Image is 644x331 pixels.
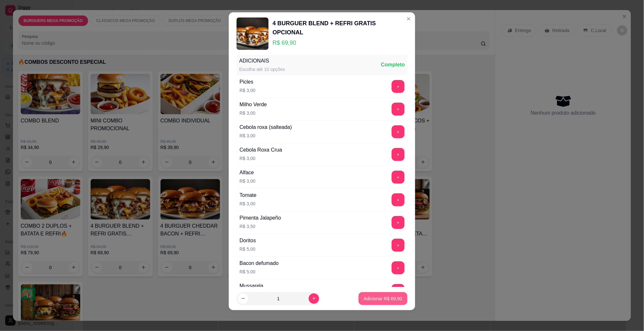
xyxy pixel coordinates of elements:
p: R$ 3,00 [239,132,292,139]
button: add [392,80,405,93]
div: Alface [239,169,255,177]
p: R$ 3,00 [239,200,256,207]
button: Adicionar R$ 69,90 [359,292,407,305]
div: Escolha até 10 opções [239,66,285,73]
div: Pimenta Jalapeño [239,214,281,222]
div: Milho Verde [239,101,267,108]
p: R$ 5,00 [239,246,256,252]
button: decrease-product-quantity [238,293,248,304]
p: R$ 3,00 [239,178,255,184]
div: Bacon defumado [239,259,279,267]
p: R$ 3,00 [239,87,255,94]
button: add [392,148,405,161]
button: increase-product-quantity [309,293,319,304]
div: Tomate [239,191,256,199]
p: Adicionar R$ 69,90 [364,295,402,302]
div: Picles [239,78,255,86]
button: add [392,216,405,229]
div: Doritos [239,237,256,245]
button: add [392,284,405,297]
p: R$ 3,50 [239,223,281,230]
button: add [392,171,405,184]
div: ADICIONAIS [239,57,285,65]
div: 4 BURGUER BLEND + REFRI GRATIS OPCIONAL [272,19,407,37]
button: add [392,239,405,252]
button: add [392,193,405,206]
p: R$ 69,90 [272,38,407,47]
div: Cebola Roxa Crua [239,146,282,154]
button: add [392,261,405,274]
div: Cebola roxa (salteada) [239,123,292,131]
div: Mussarela [239,282,263,290]
p: R$ 3,00 [239,155,282,162]
img: product-image [237,17,269,50]
button: add [392,125,405,138]
div: Completo [381,61,405,69]
button: add [392,103,405,116]
button: Close [404,14,414,24]
p: R$ 5,00 [239,268,279,275]
p: R$ 3,00 [239,110,267,116]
